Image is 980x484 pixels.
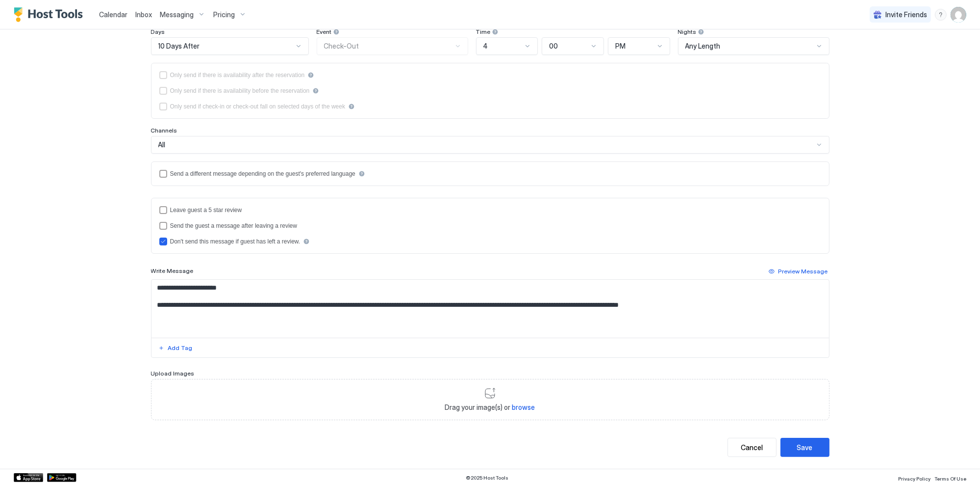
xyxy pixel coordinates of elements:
[445,403,535,412] span: Drag your image(s) or
[151,28,165,35] span: Days
[170,170,355,177] div: Send a different message depending on the guest's preferred language
[159,170,821,178] div: languagesEnabled
[213,10,235,19] span: Pricing
[741,442,763,453] div: Cancel
[160,10,194,19] span: Messaging
[158,140,166,149] span: All
[170,207,242,214] div: Leave guest a 5 star review
[170,103,346,110] div: Only send if check-in or check-out fall on selected days of the week
[935,9,947,21] div: menu
[797,442,813,453] div: Save
[159,87,821,95] div: beforeReservation
[151,370,195,377] span: Upload Images
[898,476,930,482] span: Privacy Policy
[14,7,87,22] a: Host Tools Logo
[615,42,626,51] span: PM
[14,473,43,482] a: App Store
[767,266,829,277] button: Preview Message
[99,10,127,19] span: Calendar
[135,9,152,20] a: Inbox
[170,238,301,245] div: Don't send this message if guest has left a review.
[728,438,777,457] button: Cancel
[779,267,828,276] div: Preview Message
[678,28,697,35] span: Nights
[151,267,194,274] span: Write Message
[780,438,829,457] button: Save
[159,238,821,245] div: disableMessageAfterReview
[159,206,821,214] div: reviewEnabled
[934,473,966,483] a: Terms Of Use
[158,42,200,51] span: 10 Days After
[159,222,821,230] div: sendMessageAfterLeavingReview
[170,87,310,94] div: Only send if there is availability before the reservation
[483,42,488,51] span: 4
[951,7,966,23] div: User profile
[10,451,33,474] iframe: Intercom live chat
[934,476,966,482] span: Terms Of Use
[159,103,821,110] div: isLimited
[549,42,558,51] span: 00
[151,127,177,134] span: Channels
[170,222,298,229] div: Send the guest a message after leaving a review
[898,473,930,483] a: Privacy Policy
[99,9,127,20] a: Calendar
[685,42,721,51] span: Any Length
[151,280,829,338] textarea: Input Field
[157,342,194,354] button: Add Tag
[47,473,76,482] a: Google Play Store
[135,10,152,19] span: Inbox
[476,28,491,35] span: Time
[168,344,193,352] div: Add Tag
[466,475,509,481] span: © 2025 Host Tools
[512,403,535,411] span: browse
[170,72,305,79] div: Only send if there is availability after the reservation
[885,10,927,19] span: Invite Friends
[159,71,821,79] div: afterReservation
[317,28,332,35] span: Event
